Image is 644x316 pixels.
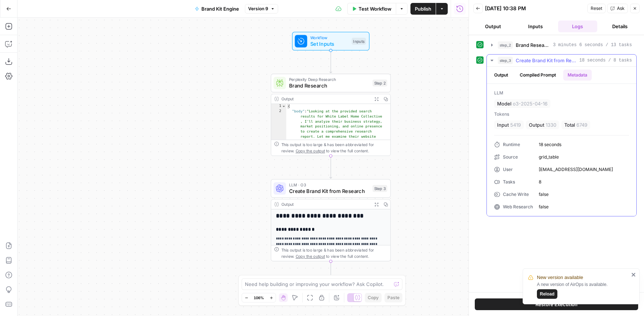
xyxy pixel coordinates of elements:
g: Edge from start to step_2 [330,51,332,73]
button: Reset [587,4,606,13]
span: false [539,204,629,210]
div: Runtime [494,141,533,148]
button: Metadata [563,70,592,81]
span: Brand Research [516,41,550,49]
span: Total [564,121,575,129]
button: Logs [558,21,598,32]
span: 1330 [546,121,556,129]
button: Ask [607,4,628,13]
button: 3 minutes 6 seconds / 13 tasks [487,39,636,51]
div: Step 3 [372,185,387,192]
div: 1 [271,104,286,109]
span: o3-2025-04-16 [513,100,548,107]
span: Brand Kit Engine [201,5,239,12]
div: Tasks [494,179,533,185]
span: Copy the output [296,149,325,153]
button: Copy [365,293,382,302]
div: Web Research [494,204,533,210]
button: Output [490,70,512,81]
span: 8 [539,179,629,185]
span: LLM [494,90,629,96]
span: Input [497,121,509,129]
span: Test Workflow [359,5,391,12]
div: This output is too large & has been abbreviated for review. to view the full content. [281,142,387,154]
button: Inputs [516,21,555,32]
span: false [539,191,629,198]
button: Version 9 [245,4,278,14]
button: Test Workflow [347,3,396,15]
span: Toggle code folding, rows 1 through 3 [282,104,286,109]
div: Source [494,154,533,160]
span: Ask [617,5,625,12]
div: A new version of AirOps is available. [537,281,629,299]
span: Brand Research [289,82,370,90]
button: Details [600,21,640,32]
span: Create Brand Kit from Research [516,57,576,64]
button: Output [473,21,513,32]
span: step_2 [498,41,513,49]
span: Workflow [310,34,349,41]
button: 18 seconds / 8 tasks [487,55,636,66]
g: Edge from step_3 to end [330,261,332,284]
div: Output [281,201,370,208]
div: Inputs [352,38,366,45]
div: 18 seconds / 8 tasks [487,67,636,216]
div: Output [281,96,370,102]
span: 6749 [576,121,587,129]
span: Paste [387,294,399,301]
button: Compiled Prompt [515,70,560,81]
span: Reload [540,291,554,297]
span: Version 9 [248,5,268,12]
span: 18 seconds / 8 tasks [579,57,632,64]
span: grid_table [539,154,629,160]
div: This output is too large & has been abbreviated for review. to view the full content. [281,247,387,259]
span: Restore Execution [535,301,577,308]
button: Publish [410,3,436,15]
span: Reset [591,5,602,12]
g: Edge from step_2 to step_3 [330,156,332,178]
span: Copy the output [296,254,325,259]
span: [EMAIL_ADDRESS][DOMAIN_NAME] [539,166,629,173]
span: Publish [415,5,431,12]
span: Perplexity Deep Research [289,77,370,83]
span: Model [497,100,511,107]
button: Brand Kit Engine [190,3,243,15]
span: step_3 [498,57,513,64]
button: Restore Execution [475,298,638,310]
span: Output [529,121,544,129]
span: 18 seconds [539,141,629,148]
span: 3 minutes 6 seconds / 13 tasks [553,42,632,48]
div: Step 2 [372,79,387,86]
span: Set Inputs [310,40,349,48]
div: Perplexity Deep ResearchBrand ResearchStep 2Output{ "body":"Looking at the provided search result... [271,74,391,156]
div: User [494,166,533,173]
div: WorkflowSet InputsInputs [271,32,391,51]
span: 5419 [510,121,521,129]
span: 106% [254,295,264,301]
button: close [631,272,636,278]
button: Paste [384,293,402,302]
span: LLM · O3 [289,182,370,188]
button: Reload [537,289,557,299]
span: Copy [368,294,379,301]
div: Cache Write [494,191,533,198]
span: Create Brand Kit from Research [289,187,370,195]
span: New version available [537,274,583,281]
span: Tokens [494,111,629,118]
